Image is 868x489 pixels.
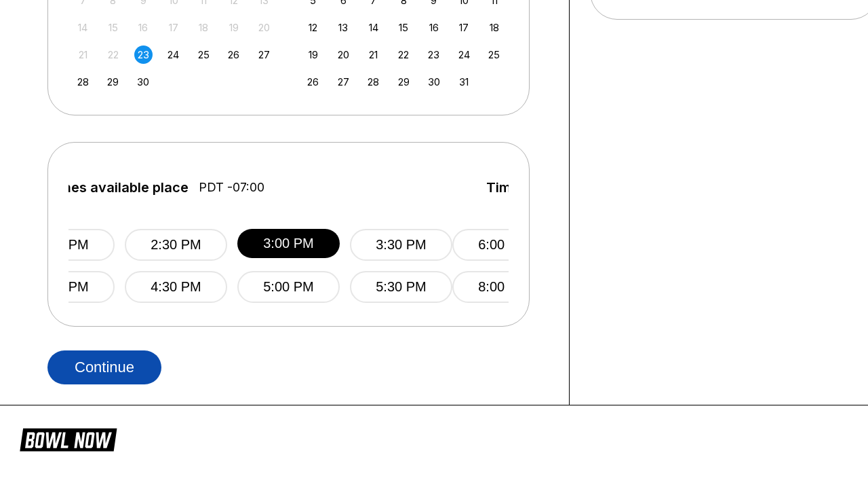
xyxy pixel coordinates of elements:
div: Choose Tuesday, September 23rd, 2025 [134,46,153,64]
div: Choose Monday, October 20th, 2025 [334,46,353,64]
div: Not available Monday, September 22nd, 2025 [104,46,122,64]
div: Not available Wednesday, September 17th, 2025 [164,18,182,37]
div: Choose Tuesday, October 28th, 2025 [364,73,382,91]
div: Choose Tuesday, September 30th, 2025 [134,73,153,91]
div: Choose Sunday, October 12th, 2025 [304,18,322,37]
div: Choose Thursday, October 16th, 2025 [425,18,443,37]
div: Choose Friday, September 26th, 2025 [224,46,243,64]
div: Choose Saturday, October 25th, 2025 [485,46,503,64]
div: Not available Saturday, September 20th, 2025 [255,18,273,37]
div: Choose Tuesday, October 21st, 2025 [364,46,382,64]
span: Times available place [46,180,189,195]
div: Not available Tuesday, September 16th, 2025 [134,18,153,37]
button: 4:30 PM [125,271,227,303]
span: Times available place [486,180,629,195]
div: Choose Thursday, October 30th, 2025 [425,73,443,91]
div: Choose Thursday, September 25th, 2025 [195,46,213,64]
button: 6:00 PM [452,229,555,261]
div: Choose Wednesday, October 22nd, 2025 [395,46,413,64]
div: Not available Sunday, September 21st, 2025 [74,46,92,64]
div: Choose Monday, October 27th, 2025 [334,73,353,91]
button: 2:30 PM [125,229,227,261]
button: 3:30 PM [350,229,452,261]
button: 5:30 PM [350,271,452,303]
div: Choose Wednesday, October 29th, 2025 [395,73,413,91]
div: Choose Sunday, October 26th, 2025 [304,73,322,91]
div: Choose Friday, October 24th, 2025 [455,46,473,64]
div: Choose Sunday, September 28th, 2025 [74,73,92,91]
div: Choose Tuesday, October 14th, 2025 [364,18,382,37]
button: 8:00 PM [452,271,555,303]
div: Choose Monday, October 13th, 2025 [334,18,353,37]
button: Continue [47,350,161,384]
div: Choose Thursday, October 23rd, 2025 [425,46,443,64]
div: Choose Friday, October 31st, 2025 [455,73,473,91]
button: 5:00 PM [237,271,340,303]
div: Not available Monday, September 15th, 2025 [104,18,122,37]
div: Choose Monday, September 29th, 2025 [104,73,122,91]
div: Not available Friday, September 19th, 2025 [224,18,243,37]
button: 3:00 PM [237,229,340,258]
div: Choose Wednesday, October 15th, 2025 [395,18,413,37]
div: Choose Sunday, October 19th, 2025 [304,46,322,64]
div: Not available Sunday, September 14th, 2025 [74,18,92,37]
div: Choose Friday, October 17th, 2025 [455,18,473,37]
div: Not available Thursday, September 18th, 2025 [195,18,213,37]
div: Choose Saturday, October 18th, 2025 [485,18,503,37]
div: Choose Wednesday, September 24th, 2025 [164,46,182,64]
span: PDT -07:00 [199,180,264,195]
div: Choose Saturday, September 27th, 2025 [255,46,273,64]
